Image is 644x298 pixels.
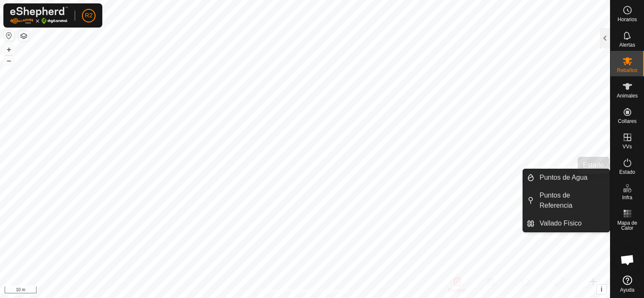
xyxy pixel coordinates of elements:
[534,215,610,232] a: Vallado Físico
[618,119,636,124] span: Collares
[540,173,588,183] span: Puntos de Agua
[523,215,610,232] li: Vallado Físico
[261,287,310,295] a: Política de Privacidad
[615,247,640,273] div: Chat abierto
[610,272,644,296] a: Ayuda
[617,93,638,98] span: Animales
[4,56,14,66] button: –
[523,187,610,214] li: Puntos de Referencia
[523,169,610,186] li: Puntos de Agua
[540,218,582,228] span: Vallado Físico
[534,169,610,186] a: Puntos de Agua
[601,286,602,293] span: i
[619,42,635,47] span: Alertas
[534,187,610,214] a: Puntos de Referencia
[613,220,642,231] span: Mapa de Calor
[540,190,605,211] span: Puntos de Referencia
[19,31,29,41] button: Capas del Mapa
[619,170,635,175] span: Estado
[4,45,14,55] button: +
[597,285,606,294] button: i
[617,68,637,73] span: Rebaños
[620,287,635,292] span: Ayuda
[622,195,632,200] span: Infra
[622,144,632,149] span: VVs
[4,31,14,41] button: Restablecer Mapa
[10,7,68,24] img: Logo Gallagher
[321,287,349,295] a: Contáctenos
[85,11,93,20] span: R2
[618,17,637,22] span: Horarios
